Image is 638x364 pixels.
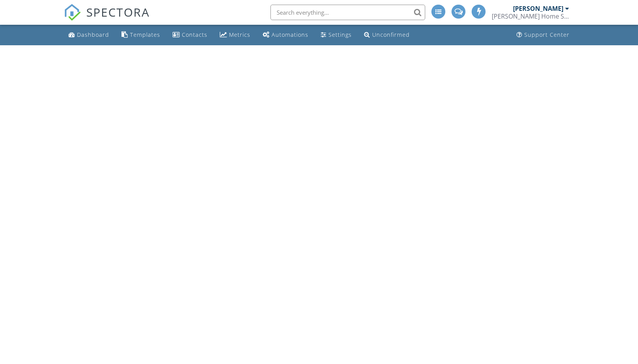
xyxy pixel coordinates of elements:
[118,28,163,42] a: Templates
[513,5,563,12] div: [PERSON_NAME]
[270,5,425,20] input: Search everything...
[64,10,150,27] a: SPECTORA
[182,31,207,38] div: Contacts
[86,4,150,20] span: SPECTORA
[130,31,160,38] div: Templates
[361,28,413,42] a: Unconfirmed
[65,28,112,42] a: Dashboard
[492,12,569,20] div: Rojek Home Services
[328,31,352,38] div: Settings
[77,31,109,38] div: Dashboard
[260,28,311,42] a: Automations (Advanced)
[372,31,410,38] div: Unconfirmed
[217,28,253,42] a: Metrics
[229,31,250,38] div: Metrics
[513,28,573,42] a: Support Center
[169,28,210,42] a: Contacts
[318,28,355,42] a: Settings
[272,31,308,38] div: Automations
[64,4,81,21] img: The Best Home Inspection Software - Spectora
[524,31,570,38] div: Support Center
